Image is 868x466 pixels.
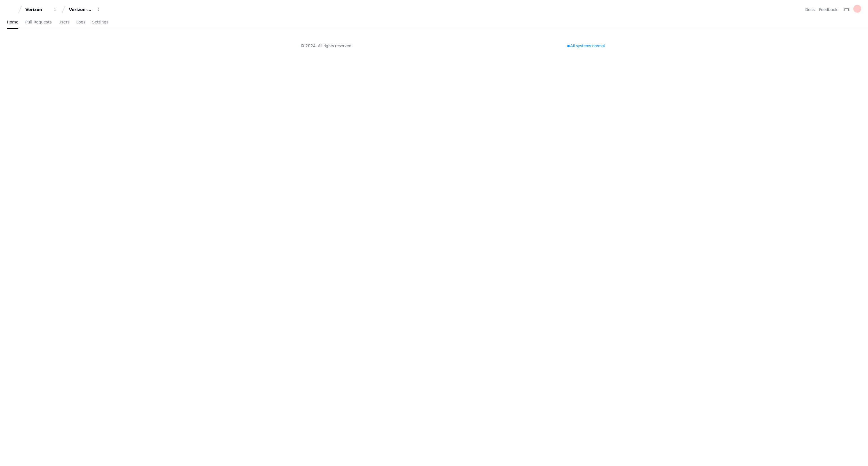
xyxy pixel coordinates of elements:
div: © 2024. All rights reserved. [301,43,353,49]
button: Verizon-Clarify-Order-Management [67,5,103,15]
a: Home [7,16,18,29]
span: Users [58,20,70,24]
div: Verizon-Clarify-Order-Management [69,7,93,12]
a: Users [58,16,70,29]
a: Pull Requests [25,16,51,29]
span: Home [7,20,18,24]
div: Verizon [25,7,50,12]
a: Docs [805,7,815,12]
button: Feedback [819,7,837,12]
span: Settings [92,20,108,24]
button: Verizon [23,5,59,15]
span: Logs [76,20,85,24]
span: Pull Requests [25,20,51,24]
a: Settings [92,16,108,29]
div: All systems normal [564,42,608,50]
a: Logs [76,16,85,29]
